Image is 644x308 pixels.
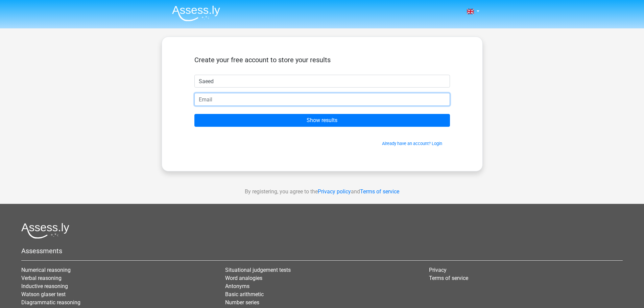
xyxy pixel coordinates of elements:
a: Diagrammatic reasoning [21,299,80,306]
a: Terms of service [360,188,399,195]
a: Inductive reasoning [21,283,68,289]
img: Assessly logo [21,223,69,239]
a: Privacy [429,267,447,273]
h5: Create your free account to store your results [194,56,450,64]
h5: Assessments [21,247,623,255]
a: Watson glaser test [21,291,66,298]
input: First name [194,75,450,88]
a: Verbal reasoning [21,275,62,281]
a: Basic arithmetic [225,291,264,298]
a: Privacy policy [318,188,351,195]
a: Terms of service [429,275,468,281]
a: Situational judgement tests [225,267,291,273]
input: Email [194,93,450,106]
a: Number series [225,299,259,306]
img: Assessly [172,5,220,21]
a: Antonyms [225,283,249,289]
a: Already have an account? Login [382,141,442,146]
a: Word analogies [225,275,262,281]
a: Numerical reasoning [21,267,71,273]
input: Show results [194,114,450,127]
